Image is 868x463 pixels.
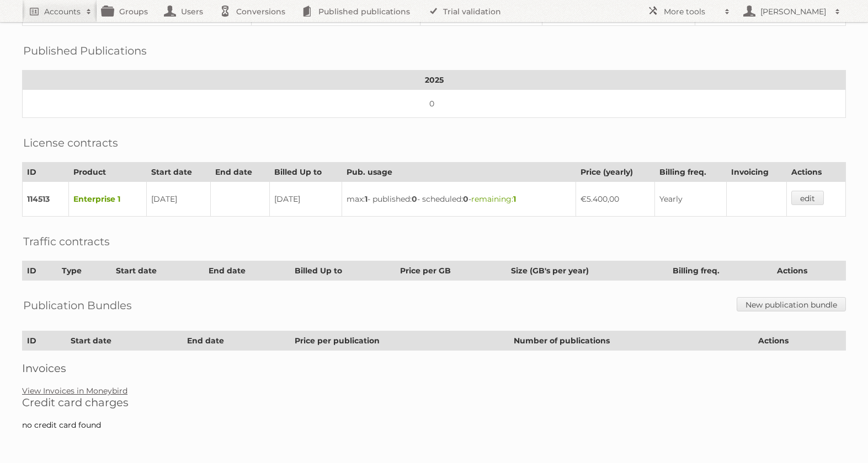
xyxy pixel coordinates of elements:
[471,194,516,204] span: remaining:
[23,182,69,217] td: 114513
[664,6,719,17] h2: More tools
[23,233,110,250] h2: Traffic contracts
[576,163,655,182] th: Price (yearly)
[655,182,727,217] td: Yearly
[23,297,132,314] h2: Publication Bundles
[66,331,182,351] th: Start date
[23,261,57,281] th: ID
[204,261,290,281] th: End date
[342,182,576,217] td: max: - published: - scheduled: -
[57,261,111,281] th: Type
[786,163,845,182] th: Actions
[111,261,204,281] th: Start date
[507,261,668,281] th: Size (GB's per year)
[772,261,845,281] th: Actions
[290,261,395,281] th: Billed Up to
[395,261,507,281] th: Price per GB
[412,194,417,204] strong: 0
[509,331,753,351] th: Number of publications
[23,163,69,182] th: ID
[44,6,81,17] h2: Accounts
[210,163,269,182] th: End date
[69,163,146,182] th: Product
[183,331,290,351] th: End date
[365,194,368,204] strong: 1
[269,163,342,182] th: Billed Up to
[791,191,824,205] a: edit
[23,331,66,351] th: ID
[513,194,516,204] strong: 1
[23,90,846,118] td: 0
[576,182,655,217] td: €5.400,00
[146,163,210,182] th: Start date
[753,331,845,351] th: Actions
[22,362,846,375] h2: Invoices
[655,163,727,182] th: Billing freq.
[269,182,342,217] td: [DATE]
[23,134,118,151] h2: License contracts
[23,71,846,90] th: 2025
[727,163,786,182] th: Invoicing
[290,331,509,351] th: Price per publication
[69,182,146,217] td: Enterprise 1
[758,6,829,17] h2: [PERSON_NAME]
[22,386,127,396] a: View Invoices in Moneybird
[22,396,846,409] h2: Credit card charges
[668,261,772,281] th: Billing freq.
[146,182,210,217] td: [DATE]
[737,297,846,311] a: New publication bundle
[463,194,468,204] strong: 0
[342,163,576,182] th: Pub. usage
[23,42,147,59] h2: Published Publications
